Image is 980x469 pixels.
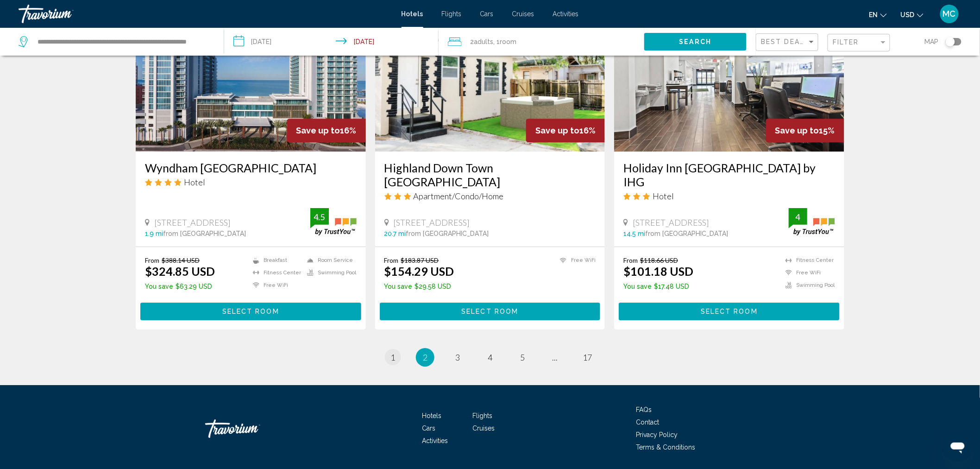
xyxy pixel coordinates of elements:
span: MC [943,9,956,19]
del: $118.66 USD [640,256,678,264]
li: Swimming Pool [781,281,835,289]
a: Select Room [619,305,840,315]
li: Free WiFi [248,281,302,289]
span: Map [925,35,939,48]
span: 20.7 mi [384,230,406,237]
a: Hotels [402,10,423,18]
span: Save up to [296,126,340,135]
span: 5 [520,352,525,362]
a: Wyndham [GEOGRAPHIC_DATA] [145,161,357,175]
div: 3 star Apartment [384,191,596,201]
span: FAQs [636,406,652,413]
span: ... [552,352,558,362]
iframe: Button to launch messaging window [943,432,973,462]
span: from [GEOGRAPHIC_DATA] [645,230,728,237]
mat-select: Sort by [761,38,816,46]
img: trustyou-badge.svg [789,208,835,235]
li: Swimming Pool [302,269,357,277]
div: 4 star Hotel [145,177,357,187]
button: Select Room [380,303,601,320]
a: Activities [422,437,448,444]
button: Change currency [901,8,923,21]
button: Select Room [140,303,361,320]
a: Contact [636,418,659,426]
span: Hotel [184,177,205,187]
span: Select Room [701,308,758,316]
button: Change language [869,8,887,21]
span: from [GEOGRAPHIC_DATA] [406,230,489,237]
ins: $154.29 USD [384,264,454,278]
span: You save [623,283,652,290]
span: 4 [488,352,492,362]
ul: Pagination [136,348,844,367]
button: Travelers: 2 adults, 0 children [439,28,644,56]
span: [STREET_ADDRESS] [633,217,709,228]
li: Room Service [302,256,357,264]
span: Hotel [653,191,674,201]
span: from [GEOGRAPHIC_DATA] [163,230,246,237]
ins: $324.85 USD [145,264,215,278]
a: Cars [480,10,494,18]
span: Save up to [775,126,819,135]
span: Filter [833,38,859,46]
img: Hotel image [375,3,605,152]
div: 16% [287,119,366,142]
li: Breakfast [248,256,302,264]
li: Free WiFi [781,269,835,277]
button: Search [644,33,747,50]
span: USD [901,11,915,19]
a: Flights [473,412,493,419]
div: 4 [789,211,807,222]
div: 3 star Hotel [623,191,835,201]
del: $183.87 USD [401,256,439,264]
a: Cars [422,425,436,432]
span: [STREET_ADDRESS] [394,217,470,228]
p: $17.48 USD [623,283,693,290]
span: Search [679,38,712,46]
span: [STREET_ADDRESS] [154,217,231,228]
span: Best Deals [761,38,810,45]
ins: $101.18 USD [623,264,693,278]
div: 16% [526,119,605,142]
li: Fitness Center [248,269,302,277]
div: 4.5 [310,211,329,222]
a: Hotels [422,412,442,419]
span: 3 [455,352,460,362]
span: 14.5 mi [623,230,645,237]
a: Privacy Policy [636,431,678,438]
a: Cruises [512,10,534,18]
a: Select Room [380,305,601,315]
span: 2 [423,352,427,362]
a: Terms & Conditions [636,444,695,451]
a: Flights [442,10,462,18]
p: $63.29 USD [145,283,215,290]
li: Free WiFi [555,256,596,264]
a: Travorium [19,5,392,23]
a: Travorium [205,415,298,443]
span: From [145,256,159,264]
button: Filter [828,33,890,52]
a: Hotel image [136,3,366,152]
button: Check-in date: Aug 22, 2025 Check-out date: Aug 23, 2025 [224,28,439,56]
span: Select Room [461,308,518,316]
img: Hotel image [614,3,844,152]
span: 2 [470,35,493,48]
span: 17 [583,352,592,362]
button: User Menu [937,4,961,24]
img: trustyou-badge.svg [310,208,357,235]
span: From [623,256,638,264]
a: Activities [553,10,579,18]
a: Holiday Inn [GEOGRAPHIC_DATA] by IHG [623,161,835,189]
span: Save up to [535,126,579,135]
